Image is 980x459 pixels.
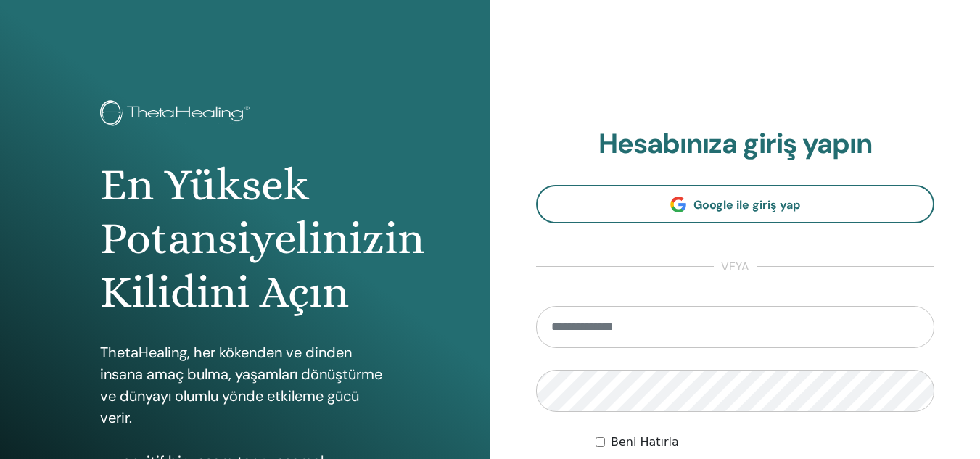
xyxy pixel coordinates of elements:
div: Keep me authenticated indefinitely or until I manually logout [596,434,934,451]
label: Beni Hatırla [611,434,679,451]
span: Google ile giriş yap [693,197,800,212]
h2: Hesabınıza giriş yapın [536,128,935,161]
span: veya [714,258,757,276]
p: ThetaHealing, her kökenden ve dinden insana amaç bulma, yaşamları dönüştürme ve dünyayı olumlu yö... [100,342,390,429]
a: Google ile giriş yap [536,185,935,223]
h1: En Yüksek Potansiyelinizin Kilidini Açın [100,158,390,320]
